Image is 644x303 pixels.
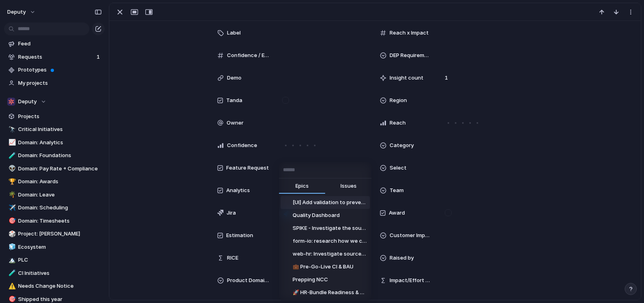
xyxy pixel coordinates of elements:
[293,211,340,219] span: Quality Dashboard
[341,182,357,190] span: Issues
[279,178,325,194] button: Epics
[293,289,367,297] span: 🚀 HR-Bundle Readiness & Support
[325,178,372,194] button: Issues
[293,237,367,245] span: form-io: research how we can add channel param for Google Map API usage at Formio
[293,263,353,271] span: 💼 Pre-Go-Live CI & BAU
[293,224,367,232] span: SPIKE - Investigate the source and patterns contributing to high latency notification alerts
[293,199,367,207] span: [UI] Add validation to prevent migrating minor pay policy version
[295,182,309,190] span: Epics
[293,276,328,284] span: Prepping NCC
[293,250,367,258] span: web-hr: Investigate source map file returned 500 error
